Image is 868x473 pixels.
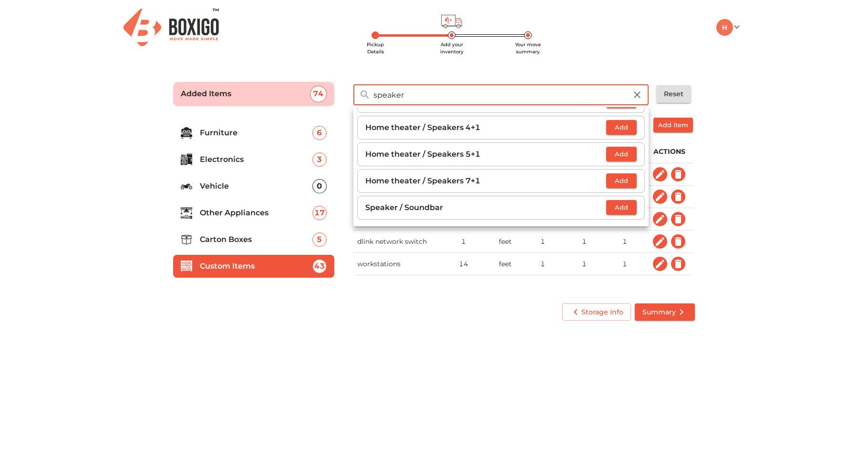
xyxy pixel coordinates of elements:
[653,234,667,249] button: Edit Item
[437,230,490,252] td: 1
[312,232,327,247] div: 5
[312,179,327,193] div: 0
[437,252,490,275] td: 14
[200,234,312,245] p: Carton Boxes
[611,202,632,213] span: Add
[368,85,632,105] input: Search Inventory
[671,212,685,226] button: Delete Item
[353,252,437,275] th: workstations
[671,190,685,204] button: Delete Item
[604,252,646,275] td: 1
[521,252,564,275] td: 1
[606,200,637,215] button: Add
[653,167,667,181] button: Edit Item
[671,257,685,271] button: Delete Item
[564,252,604,275] td: 1
[312,206,327,220] div: 17
[653,257,667,271] button: Edit Item
[353,230,437,252] th: dlink network switch
[200,127,312,139] p: Furniture
[658,120,688,131] span: Add Item
[604,230,646,252] td: 1
[124,9,219,46] img: Boxigo
[611,175,632,186] span: Add
[312,259,327,273] div: 43
[611,149,632,160] span: Add
[515,41,541,55] span: Your move summary
[606,147,637,161] button: Add
[664,88,683,100] span: Reset
[200,207,312,219] p: Other Appliances
[365,122,606,133] p: Home theater / Speakers 4+1
[671,234,685,249] button: Delete Item
[365,149,606,160] p: Home theater / Speakers 5+1
[365,175,606,187] p: Home theater / Speakers 7+1
[200,181,312,192] p: Vehicle
[490,230,521,252] td: feet
[440,41,464,55] span: Add your inventory
[562,303,631,321] button: Storage Info
[653,190,667,204] button: Edit Item
[642,306,687,318] span: Summary
[635,303,695,321] button: Summary
[200,261,312,272] p: Custom Items
[200,154,312,165] p: Electronics
[490,252,521,275] td: feet
[570,306,623,318] span: Storage Info
[606,120,637,135] button: Add
[671,167,685,181] button: Delete Item
[312,152,327,167] div: 3
[367,41,384,55] span: Pickup Details
[656,85,691,103] button: Reset
[310,86,327,102] div: 74
[312,126,327,140] div: 6
[521,230,564,252] td: 1
[606,173,637,188] button: Add
[653,118,693,132] button: Add Item
[564,230,604,252] td: 1
[365,202,606,213] p: Speaker / Soundbar
[653,212,667,226] button: Edit Item
[611,122,632,133] span: Add
[646,140,693,163] th: Actions
[181,88,310,100] p: Added Items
